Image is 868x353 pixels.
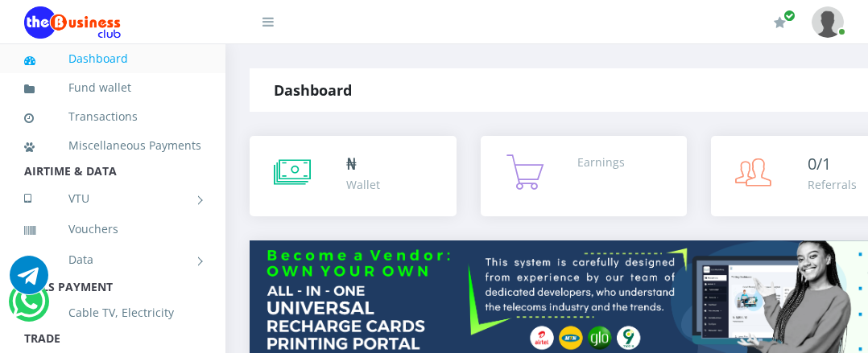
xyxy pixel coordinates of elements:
[10,268,48,294] a: Chat for support
[12,294,45,321] a: Chat for support
[346,176,380,193] div: Wallet
[808,153,831,174] span: 0/1
[774,16,786,29] i: Renew/Upgrade Subscription
[250,136,457,216] a: ₦ Wallet
[812,6,844,38] img: User
[24,179,201,219] a: VTU
[274,80,352,100] strong: Dashboard
[783,10,796,22] span: Renew/Upgrade Subscription
[24,69,201,106] a: Fund wallet
[24,6,121,39] img: Logo
[577,154,625,170] div: Earnings
[24,294,201,331] a: Cable TV, Electricity
[24,211,201,248] a: Vouchers
[346,152,380,176] div: ₦
[24,40,201,77] a: Dashboard
[24,240,201,280] a: Data
[24,127,201,164] a: Miscellaneous Payments
[481,136,688,216] a: Earnings
[808,176,857,193] div: Referrals
[24,98,201,135] a: Transactions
